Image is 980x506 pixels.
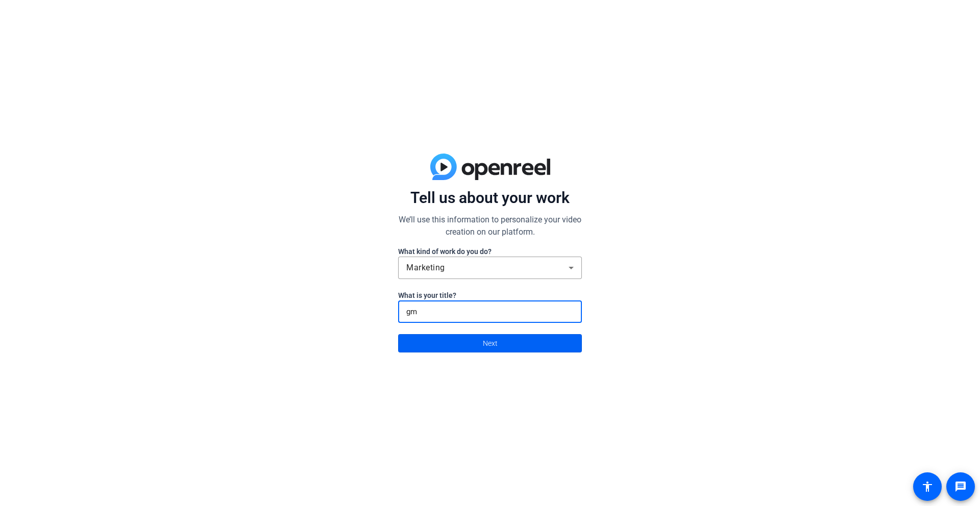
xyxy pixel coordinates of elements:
p: We’ll use this information to personalize your video creation on our platform. [398,214,582,238]
label: What kind of work do you do? [398,246,582,257]
span: Marketing [406,263,445,272]
label: What is your title? [398,290,582,300]
span: Next [483,334,498,353]
img: blue-gradient.svg [430,154,550,180]
p: Tell us about your work [398,188,582,208]
button: Next [398,334,582,352]
mat-icon: accessibility [921,480,934,493]
input: Enter here [406,306,574,318]
mat-icon: message [954,480,967,493]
